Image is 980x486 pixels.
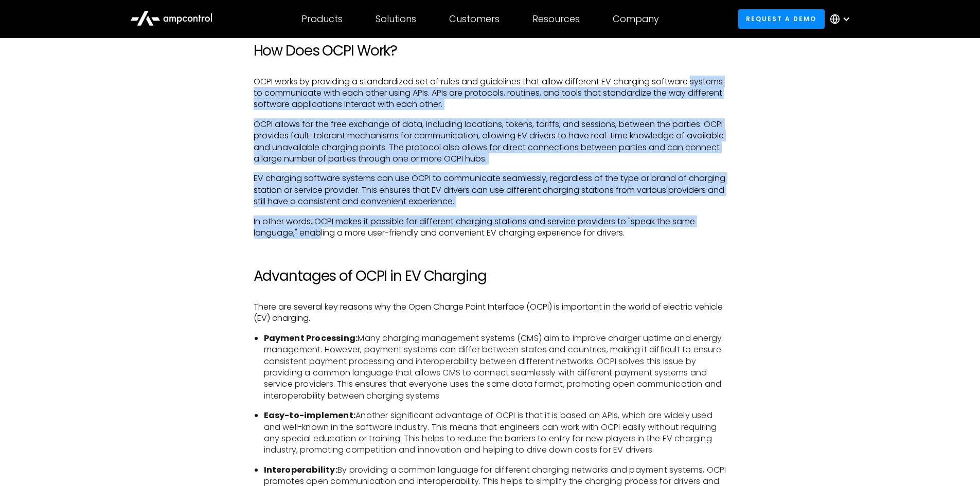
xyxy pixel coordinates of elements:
[613,13,659,25] div: Company
[254,216,727,239] p: In other words, OCPI makes it possible for different charging stations and service providers to "...
[264,333,727,402] li: Many charging management systems (CMS) aim to improve charger uptime and energy management. Howev...
[376,13,416,25] div: Solutions
[449,13,500,25] div: Customers
[264,464,337,476] strong: Interoperability:
[301,13,343,25] div: Products
[254,76,727,111] p: OCPI works by providing a standardized set of rules and guidelines that allow different EV chargi...
[532,13,580,25] div: Resources
[264,332,358,344] strong: Payment Processing:
[738,9,825,28] a: Request a demo
[264,409,356,421] strong: Easy-to-implement:
[254,267,727,285] h2: Advantages of OCPI in EV Charging
[254,42,727,60] h2: How Does OCPI Work?
[254,173,727,207] p: EV charging software systems can use OCPI to communicate seamlessly, regardless of the type or br...
[264,410,727,456] li: Another significant advantage of OCPI is that it is based on APIs, which are widely used and well...
[254,301,727,325] p: There are several key reasons why the Open Charge Point Interface (OCPI) is important in the worl...
[254,119,727,165] p: OCPI allows for the free exchange of data, including locations, tokens, tariffs, and sessions, be...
